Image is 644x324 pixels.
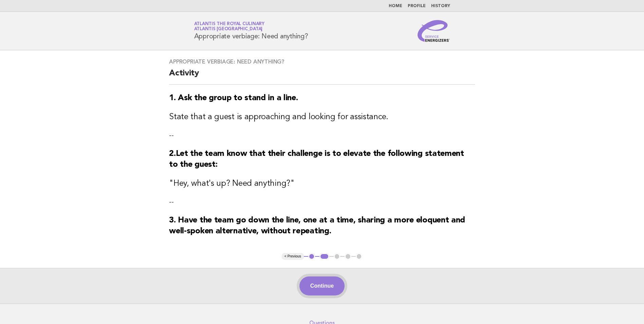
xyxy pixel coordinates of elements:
[418,20,450,42] img: Service Energizers
[194,22,264,31] a: Atlantis the Royal CulinaryAtlantis [GEOGRAPHIC_DATA]
[282,253,304,260] button: < Previous
[431,4,450,8] a: History
[169,58,475,65] h3: Appropriate verbiage: Need anything?
[194,22,308,40] h1: Appropriate verbiage: Need anything?
[169,112,475,123] h3: State that a guest is approaching and looking for assistance.
[194,27,263,32] span: Atlantis [GEOGRAPHIC_DATA]
[299,276,345,295] button: Continue
[408,4,426,8] a: Profile
[169,197,475,207] p: --
[319,253,329,260] button: 2
[308,253,315,260] button: 1
[169,216,465,235] strong: 3. Have the team go down the line, one at a time, sharing a more eloquent and well-spoken alterna...
[389,4,402,8] a: Home
[169,94,298,102] strong: 1. Ask the group to stand in a line.
[169,150,464,169] strong: 2.Let the team know that their challenge is to elevate the following statement to the guest:
[169,68,475,85] h2: Activity
[169,178,475,189] h3: "Hey, what's up? Need anything?"
[169,131,475,140] p: --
